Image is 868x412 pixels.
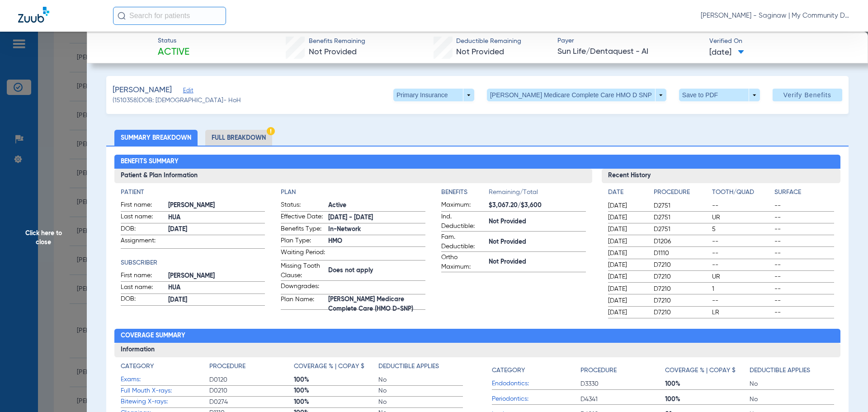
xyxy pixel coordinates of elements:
[709,37,854,46] span: Verified On
[557,36,702,46] span: Payer
[205,130,272,146] li: Full Breakdown
[114,130,198,146] li: Summary Breakdown
[309,37,365,46] span: Benefits Remaining
[783,91,831,99] span: Verify Benefits
[750,379,834,388] span: No
[654,188,709,200] app-breakdown-title: Procedure
[774,260,834,270] span: --
[773,89,842,101] button: Verify Benefits
[774,249,834,258] span: --
[774,213,834,222] span: --
[441,232,486,251] span: Fam. Deductible:
[608,284,646,294] span: [DATE]
[158,46,189,59] span: Active
[378,398,463,407] span: No
[294,362,364,371] h4: Coverage % | Copay $
[712,260,772,270] span: --
[281,248,325,260] span: Waiting Period:
[121,375,209,384] span: Exams:
[209,398,294,407] span: D0274
[114,169,592,183] h3: Patient & Plan Information
[121,258,265,268] app-breakdown-title: Subscriber
[665,379,750,388] span: 100%
[750,395,834,404] span: No
[489,257,586,267] span: Not Provided
[712,296,772,305] span: --
[121,283,165,294] span: Last name:
[113,7,226,25] input: Search for patients
[654,188,709,197] h4: Procedure
[114,155,841,169] h2: Benefits Summary
[489,188,586,200] span: Remaining/Total
[378,362,463,374] app-breakdown-title: Deductible Applies
[209,362,294,374] app-breakdown-title: Procedure
[654,201,709,210] span: D2751
[328,213,425,223] span: [DATE] - [DATE]
[168,283,265,293] span: HUA
[608,249,646,258] span: [DATE]
[665,362,750,379] app-breakdown-title: Coverage % | Copay $
[121,362,209,374] app-breakdown-title: Category
[492,394,580,404] span: Periodontics:
[121,362,154,371] h4: Category
[580,379,665,388] span: D3330
[489,201,586,210] span: $3,067.20/$3,600
[328,300,425,309] span: [PERSON_NAME] Medicare Complete Care (HMO D-SNP)
[378,375,463,384] span: No
[456,48,504,56] span: Not Provided
[774,188,834,200] app-breakdown-title: Surface
[608,201,646,210] span: [DATE]
[608,272,646,281] span: [DATE]
[114,329,841,343] h2: Coverage Summary
[281,188,425,197] h4: Plan
[158,36,189,46] span: Status
[750,366,810,375] h4: Deductible Applies
[294,398,378,407] span: 100%
[121,397,209,407] span: Bitewing X-rays:
[18,7,49,23] img: Zuub Logo
[654,284,709,294] span: D7210
[823,369,868,412] iframe: Chat Widget
[281,212,325,223] span: Effective Date:
[580,362,665,379] app-breakdown-title: Procedure
[456,37,521,46] span: Deductible Remaining
[492,362,580,379] app-breakdown-title: Category
[294,375,378,384] span: 100%
[209,362,245,371] h4: Procedure
[654,296,709,305] span: D7210
[441,212,486,231] span: Ind. Deductible:
[281,200,325,211] span: Status:
[309,48,357,56] span: Not Provided
[774,308,834,317] span: --
[580,366,617,375] h4: Procedure
[608,260,646,270] span: [DATE]
[121,224,165,235] span: DOB:
[608,188,646,197] h4: Date
[209,386,294,395] span: D0210
[209,375,294,384] span: D0120
[378,386,463,395] span: No
[774,225,834,234] span: --
[774,272,834,281] span: --
[492,366,525,375] h4: Category
[281,261,325,280] span: Missing Tooth Clause:
[267,127,275,135] img: Hazard
[654,249,709,258] span: D1110
[712,188,772,200] app-breakdown-title: Tooth/Quad
[121,200,165,211] span: First name:
[608,308,646,317] span: [DATE]
[328,201,425,210] span: Active
[328,237,425,246] span: HMO
[654,308,709,317] span: D7210
[750,362,834,379] app-breakdown-title: Deductible Applies
[328,225,425,234] span: In-Network
[168,295,265,305] span: [DATE]
[654,213,709,222] span: D2751
[113,96,241,105] span: (1510358) DOB: [DEMOGRAPHIC_DATA] - HoH
[712,188,772,197] h4: Tooth/Quad
[121,188,265,197] app-breakdown-title: Patient
[608,296,646,305] span: [DATE]
[168,213,265,223] span: HUA
[712,272,772,281] span: UR
[328,266,425,275] span: Does not apply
